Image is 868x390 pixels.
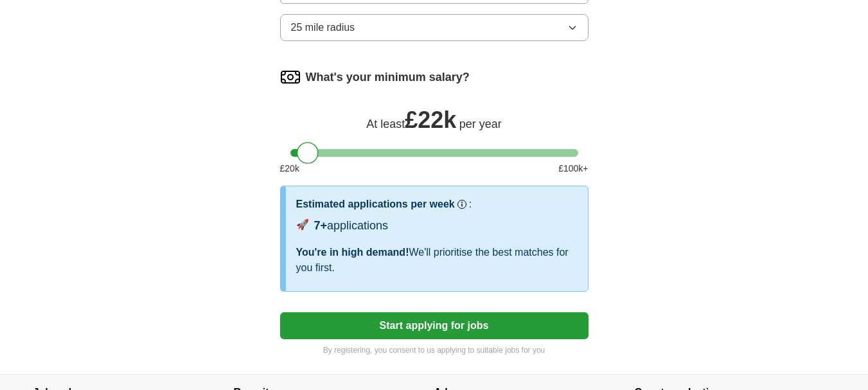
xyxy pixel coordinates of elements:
[314,217,389,235] div: applications
[469,197,472,212] h3: :
[405,107,456,133] span: £ 22k
[306,69,470,86] label: What's your minimum salary?
[366,118,405,130] span: At least
[296,245,578,276] div: We'll prioritise the best matches for you first.
[280,67,301,87] img: salary.png
[280,162,299,175] span: £ 20 k
[314,219,328,232] span: 7+
[459,118,502,130] span: per year
[280,344,589,356] p: By registering, you consent to us applying to suitable jobs for you
[296,217,309,233] span: 🚀
[280,312,589,339] button: Start applying for jobs
[291,20,355,35] span: 25 mile radius
[280,14,589,41] button: 25 mile radius
[296,197,455,212] h3: Estimated applications per week
[296,247,409,258] span: You're in high demand!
